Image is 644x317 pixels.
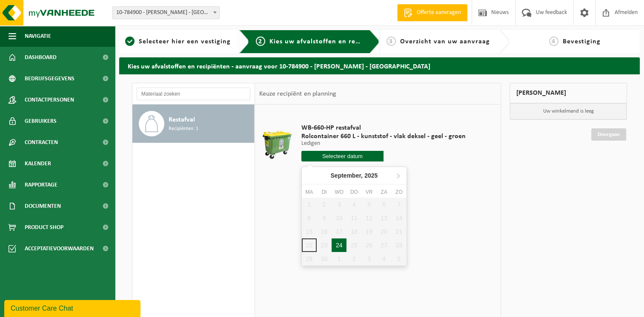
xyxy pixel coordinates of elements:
[125,37,135,46] span: 1
[302,188,317,196] div: ma
[123,37,232,47] a: 1Selecteer hier een vestiging
[332,188,346,196] div: wo
[137,88,250,100] input: Materiaal zoeken
[25,47,57,68] span: Dashboard
[361,188,376,196] div: vr
[25,153,51,174] span: Kalender
[139,38,231,45] span: Selecteer hier een vestiging
[119,57,640,74] h2: Kies uw afvalstoffen en recipiënten - aanvraag voor 10-784900 - [PERSON_NAME] - [GEOGRAPHIC_DATA]
[415,8,463,17] span: Offerte aanvragen
[269,38,386,45] span: Kies uw afvalstoffen en recipiënten
[169,125,198,133] span: Recipiënten: 1
[25,195,61,217] span: Documenten
[255,83,340,105] div: Keuze recipiënt en planning
[397,4,467,21] a: Offerte aanvragen
[25,132,58,153] span: Contracten
[25,25,51,47] span: Navigatie
[25,217,63,238] span: Product Shop
[317,188,332,196] div: di
[364,173,378,178] i: 2025
[169,115,195,125] span: Restafval
[25,174,57,195] span: Rapportage
[549,37,558,46] span: 4
[346,188,361,196] div: do
[113,7,219,19] span: 10-784900 - XAVIER DE KOKER - GENT
[509,83,627,103] div: [PERSON_NAME]
[25,68,74,89] span: Bedrijfsgegevens
[301,151,384,161] input: Selecteer datum
[332,252,346,266] div: 1
[400,38,490,45] span: Overzicht van uw aanvraag
[4,298,142,317] iframe: chat widget
[332,238,346,252] div: 24
[392,188,406,196] div: zo
[377,188,392,196] div: za
[256,37,265,46] span: 2
[25,110,57,132] span: Gebruikers
[301,132,466,141] span: Rolcontainer 660 L - kunststof - vlak deksel - geel - groen
[510,103,627,119] p: Uw winkelmand is leeg
[386,37,396,46] span: 3
[25,89,74,110] span: Contactpersonen
[591,128,626,141] a: Doorgaan
[132,105,255,143] button: Restafval Recipiënten: 1
[327,169,381,182] div: September,
[301,124,466,132] span: WB-660-HP restafval
[25,238,94,259] span: Acceptatievoorwaarden
[112,6,220,19] span: 10-784900 - XAVIER DE KOKER - GENT
[301,141,466,147] p: Ledigen
[563,38,601,45] span: Bevestiging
